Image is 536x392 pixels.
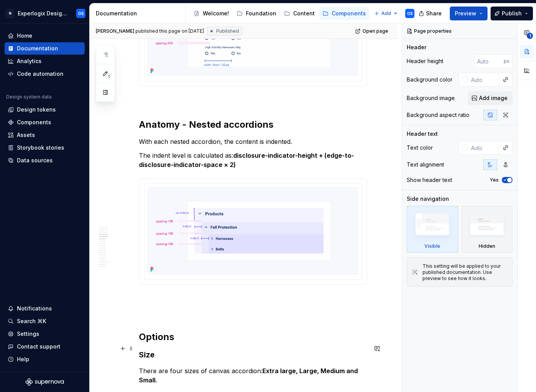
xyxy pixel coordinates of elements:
[5,9,15,18] div: N
[407,57,443,65] div: Header height
[17,317,46,325] div: Search ⌘K
[502,10,522,17] span: Publish
[5,142,85,154] a: Storybook stories
[105,73,112,80] span: 1
[203,10,229,17] div: Welcome!
[407,206,458,253] div: Visible
[407,176,452,184] div: Show header text
[353,26,392,37] a: Open page
[407,111,469,119] div: Background aspect ratio
[17,118,51,126] div: Components
[479,94,508,102] span: Add image
[450,7,488,20] button: Preview
[407,130,438,138] div: Header text
[474,54,504,68] input: Auto
[139,137,367,146] p: With each nested accordion, the content is indented.
[372,8,401,19] button: Add
[25,378,64,386] svg: Supernova Logo
[5,103,85,116] a: Design tokens
[139,366,367,385] p: There are four sizes of canvas accordion:
[461,206,513,253] div: Hidden
[426,10,442,17] span: Share
[2,5,88,22] button: NExperlogix Design SystemOS
[422,263,508,282] div: This setting will be applied to your published documentation. Use preview to see how it looks.
[6,94,52,100] div: Design system data
[234,7,279,20] a: Foundation
[319,7,369,20] a: Components
[281,7,318,20] a: Content
[17,70,63,78] div: Code automation
[468,73,499,87] input: Auto
[17,355,29,363] div: Help
[139,151,367,169] p: The indent level is calculated as:
[479,243,495,249] div: Hidden
[371,7,409,20] a: Patterns
[5,30,85,42] a: Home
[407,161,444,168] div: Text alignment
[504,58,509,64] p: px
[78,10,84,17] div: OS
[139,331,367,343] h2: Options
[17,32,32,40] div: Home
[5,129,85,141] a: Assets
[5,42,85,55] a: Documentation
[190,6,370,21] div: Page tree
[17,45,58,52] div: Documentation
[407,195,449,203] div: Side navigation
[17,131,35,139] div: Assets
[96,28,134,34] span: [PERSON_NAME]
[246,10,276,17] div: Foundation
[190,7,232,20] a: Welcome!
[407,94,455,102] div: Background image
[17,57,42,65] div: Analytics
[381,10,391,17] span: Add
[407,144,433,152] div: Text color
[139,349,367,360] h3: Size
[139,152,354,168] strong: disclosure-indicator-height + (edge-to-disclosure-indicator-space × 2)
[5,340,85,353] button: Contact support
[5,68,85,80] a: Code automation
[490,177,499,183] label: Yes
[17,343,60,350] div: Contact support
[18,10,67,17] div: Experlogix Design System
[17,157,53,164] div: Data sources
[17,305,52,312] div: Notifications
[5,328,85,340] a: Settings
[5,55,85,67] a: Analytics
[407,43,426,51] div: Header
[468,141,499,155] input: Auto
[17,106,56,113] div: Design tokens
[332,10,366,17] div: Components
[5,154,85,167] a: Data sources
[407,10,413,17] div: OS
[216,28,239,34] span: Published
[17,144,64,152] div: Storybook stories
[293,10,315,17] div: Content
[139,118,367,131] h2: Anatomy - Nested accordions
[5,116,85,128] a: Components
[5,315,85,327] button: Search ⌘K
[415,7,447,20] button: Share
[362,28,388,34] span: Open page
[527,33,533,39] span: 1
[455,10,476,17] span: Preview
[5,353,85,365] button: Help
[468,91,513,105] button: Add image
[424,243,440,249] div: Visible
[491,7,533,20] button: Publish
[407,76,453,83] div: Background color
[135,28,204,34] div: published this page on [DATE]
[17,330,39,338] div: Settings
[96,10,182,17] div: Documentation
[5,302,85,315] button: Notifications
